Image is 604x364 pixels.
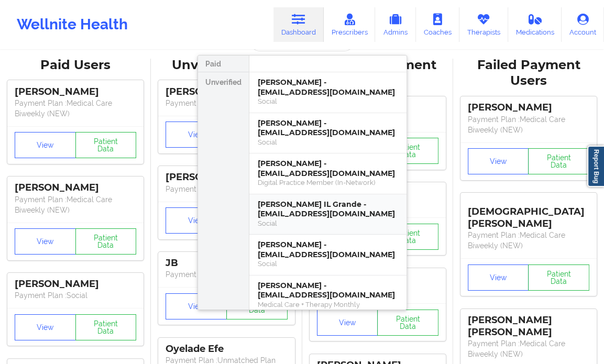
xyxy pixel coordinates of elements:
button: Patient Data [377,224,438,250]
a: Report Bug [587,146,604,187]
button: View [317,310,378,336]
button: Patient Data [528,264,589,291]
button: Patient Data [528,148,589,174]
p: Payment Plan : Medical Care Biweekly (NEW) [468,338,589,359]
div: Social [258,97,398,106]
div: Medical Care + Therapy Monthly [258,300,398,309]
div: [PERSON_NAME] - [EMAIL_ADDRESS][DOMAIN_NAME] [258,159,398,178]
button: View [15,132,76,158]
a: Prescribers [324,7,376,42]
button: View [166,293,227,319]
div: [PERSON_NAME] [15,86,136,98]
div: Unverified Users [158,57,294,73]
button: View [468,264,529,291]
p: Payment Plan : Medical Care Biweekly (NEW) [468,114,589,135]
p: Payment Plan : Social [15,290,136,301]
div: JB [166,257,287,269]
button: View [15,228,76,255]
a: Coaches [416,7,459,42]
button: View [166,122,227,148]
button: Patient Data [75,132,137,158]
div: [PERSON_NAME] - [EMAIL_ADDRESS][DOMAIN_NAME] [258,118,398,138]
div: [PERSON_NAME] - [EMAIL_ADDRESS][DOMAIN_NAME] [258,281,398,300]
button: View [468,148,529,174]
a: Therapists [459,7,508,42]
button: Patient Data [75,314,137,340]
div: Digital Practice Member (In-Network) [258,178,398,187]
button: Patient Data [377,310,438,336]
div: [PERSON_NAME] [PERSON_NAME] [468,314,589,338]
div: [PERSON_NAME] [15,182,136,194]
div: Failed Payment Users [460,57,597,90]
p: Payment Plan : Medical Care Biweekly (NEW) [468,230,589,251]
div: [PERSON_NAME] [468,102,589,114]
div: [PERSON_NAME] - [EMAIL_ADDRESS][DOMAIN_NAME] [258,78,398,97]
p: Payment Plan : Medical Care Biweekly (NEW) [15,98,136,119]
div: [PERSON_NAME] - [EMAIL_ADDRESS][DOMAIN_NAME] [258,240,398,259]
button: Patient Data [75,228,137,255]
a: Dashboard [273,7,324,42]
div: [PERSON_NAME] IL Grande - [EMAIL_ADDRESS][DOMAIN_NAME] [258,200,398,219]
div: Paid Users [7,57,144,73]
div: Social [258,259,398,268]
div: Social [258,219,398,228]
button: Patient Data [377,138,438,164]
div: [DEMOGRAPHIC_DATA][PERSON_NAME] [468,198,589,230]
p: Payment Plan : Unmatched Plan [166,184,287,194]
a: Admins [375,7,416,42]
p: Payment Plan : Unmatched Plan [166,98,287,108]
a: Account [562,7,604,42]
div: [PERSON_NAME] [166,86,287,98]
button: View [15,314,76,340]
div: Social [258,138,398,147]
div: Paid [198,56,249,72]
p: Payment Plan : Medical Care Biweekly (NEW) [15,194,136,215]
div: [PERSON_NAME] [166,171,287,183]
p: Payment Plan : Unmatched Plan [166,269,287,280]
div: Oyelade Efe [166,343,287,355]
button: View [166,207,227,234]
a: Medications [508,7,562,42]
div: Unverified [198,72,249,316]
div: [PERSON_NAME] [15,278,136,290]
